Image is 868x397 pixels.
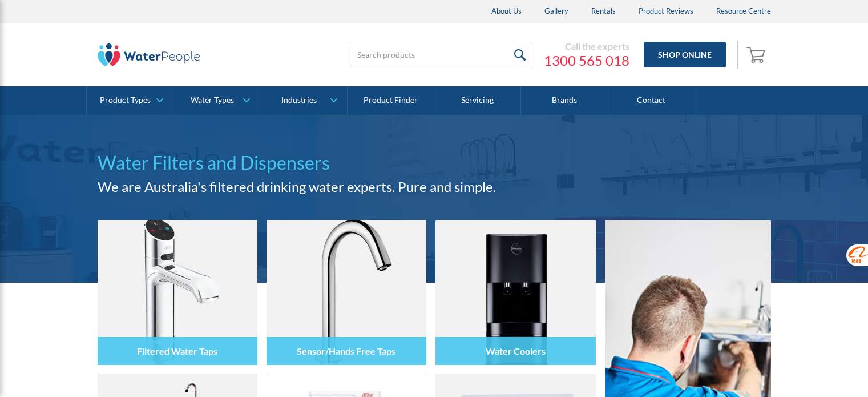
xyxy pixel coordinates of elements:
[608,86,695,115] a: Contact
[137,346,217,356] h4: Filtered Water Taps
[281,95,317,105] div: Industries
[260,86,346,115] a: Industries
[98,43,200,66] img: The Water People
[348,86,434,115] a: Product Finder
[87,86,173,115] a: Product Types
[486,346,546,356] h4: Water Coolers
[173,86,260,115] a: Water Types
[98,220,257,365] img: Filtered Water Taps
[297,346,395,356] h4: Sensor/Hands Free Taps
[267,220,426,365] img: Sensor/Hands Free Taps
[644,42,726,67] a: Shop Online
[744,41,771,69] a: Open empty cart
[521,86,608,115] a: Brands
[350,42,532,67] input: Search products
[544,52,629,69] a: 1300 565 018
[191,95,234,105] div: Water Types
[746,45,768,63] img: shopping cart
[544,41,629,52] div: Call the experts
[434,86,521,115] a: Servicing
[100,95,151,105] div: Product Types
[435,220,595,365] img: Water Coolers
